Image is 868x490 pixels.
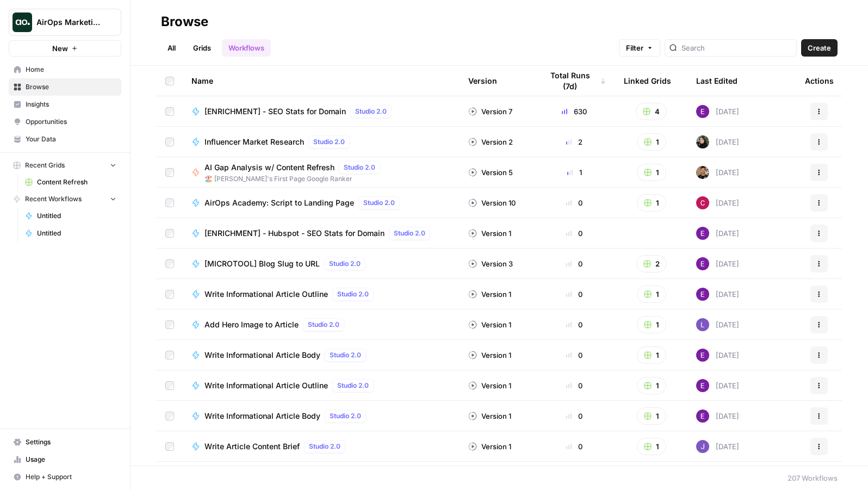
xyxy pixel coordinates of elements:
[542,289,606,300] div: 0
[204,441,300,452] span: Write Article Content Brief
[468,411,511,421] div: Version 1
[20,173,121,191] a: Content Refresh
[637,286,666,303] button: 1
[801,39,838,57] button: Create
[187,39,218,57] a: Grids
[696,227,739,240] div: [DATE]
[696,196,739,209] div: [DATE]
[9,433,121,451] a: Settings
[330,411,361,421] span: Studio 2.0
[637,407,666,425] button: 1
[9,113,121,131] a: Opportunities
[681,42,792,53] input: Search
[313,137,345,147] span: Studio 2.0
[696,257,739,270] div: [DATE]
[204,137,304,147] span: Influencer Market Research
[468,319,511,330] div: Version 1
[191,410,451,423] a: Write Informational Article BodyStudio 2.0
[696,105,709,118] img: tb834r7wcu795hwbtepf06oxpmnl
[468,380,511,391] div: Version 1
[696,410,739,423] div: [DATE]
[26,455,116,464] span: Usage
[204,162,334,173] span: AI Gap Analysis w/ Content Refresh
[191,161,451,184] a: AI Gap Analysis w/ Content RefreshStudio 2.0🏖️ [PERSON_NAME]'s First Page Google Ranker
[25,160,65,170] span: Recent Grids
[9,61,121,78] a: Home
[788,473,838,483] div: 207 Workflows
[696,288,709,301] img: tb834r7wcu795hwbtepf06oxpmnl
[9,78,121,96] a: Browse
[9,9,121,36] button: Workspace: AirOps Marketing
[542,167,606,178] div: 1
[52,43,68,54] span: New
[204,258,320,269] span: [MICROTOOL] Blog Slug to URL
[337,381,369,390] span: Studio 2.0
[222,39,271,57] a: Workflows
[161,13,208,30] div: Browse
[696,318,739,331] div: [DATE]
[805,66,834,96] div: Actions
[191,349,451,362] a: Write Informational Article BodyStudio 2.0
[624,66,671,96] div: Linked Grids
[25,194,82,204] span: Recent Workflows
[191,288,451,301] a: Write Informational Article OutlineStudio 2.0
[9,191,121,207] button: Recent Workflows
[808,42,831,53] span: Create
[696,379,709,392] img: tb834r7wcu795hwbtepf06oxpmnl
[204,174,385,184] span: 🏖️ [PERSON_NAME]'s First Page Google Ranker
[9,40,121,57] button: New
[191,66,451,96] div: Name
[204,350,320,361] span: Write Informational Article Body
[20,207,121,225] a: Untitled
[26,65,116,75] span: Home
[337,289,369,299] span: Studio 2.0
[204,228,385,239] span: [ENRICHMENT] - Hubspot - SEO Stats for Domain
[9,157,121,173] button: Recent Grids
[204,106,346,117] span: [ENRICHMENT] - SEO Stats for Domain
[191,105,451,118] a: [ENRICHMENT] - SEO Stats for DomainStudio 2.0
[696,440,709,453] img: ubsf4auoma5okdcylokeqxbo075l
[637,194,666,212] button: 1
[26,100,116,109] span: Insights
[329,259,361,269] span: Studio 2.0
[13,13,32,32] img: AirOps Marketing Logo
[696,349,739,362] div: [DATE]
[191,440,451,453] a: Write Article Content BriefStudio 2.0
[696,318,709,331] img: rn7sh892ioif0lo51687sih9ndqw
[161,39,182,57] a: All
[637,346,666,364] button: 1
[542,319,606,330] div: 0
[191,227,451,240] a: [ENRICHMENT] - Hubspot - SEO Stats for DomainStudio 2.0
[26,134,116,144] span: Your Data
[309,442,340,451] span: Studio 2.0
[468,197,516,208] div: Version 10
[468,289,511,300] div: Version 1
[696,135,709,148] img: eoqc67reg7z2luvnwhy7wyvdqmsw
[355,107,387,116] span: Studio 2.0
[26,437,116,447] span: Settings
[696,288,739,301] div: [DATE]
[542,350,606,361] div: 0
[26,117,116,127] span: Opportunities
[468,350,511,361] div: Version 1
[204,197,354,208] span: AirOps Academy: Script to Landing Page
[696,379,739,392] div: [DATE]
[204,380,328,391] span: Write Informational Article Outline
[9,468,121,486] button: Help + Support
[696,105,739,118] div: [DATE]
[637,377,666,394] button: 1
[20,225,121,242] a: Untitled
[637,164,666,181] button: 1
[9,96,121,113] a: Insights
[468,441,511,452] div: Version 1
[696,166,709,179] img: 36rz0nf6lyfqsoxlb67712aiq2cf
[37,228,116,238] span: Untitled
[468,106,512,117] div: Version 7
[542,106,606,117] div: 630
[637,438,666,455] button: 1
[637,133,666,151] button: 1
[626,42,643,53] span: Filter
[542,137,606,147] div: 2
[637,316,666,333] button: 1
[330,350,361,360] span: Studio 2.0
